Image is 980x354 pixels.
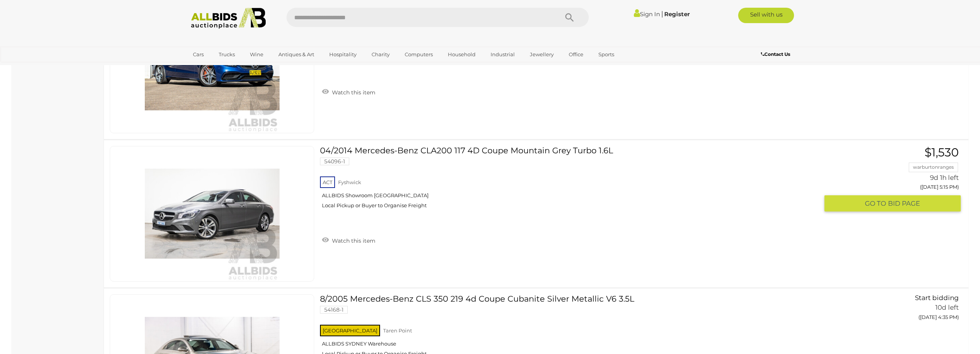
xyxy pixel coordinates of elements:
a: Cars [188,48,209,61]
a: 04/2014 Mercedes-Benz CLA200 117 4D Coupe Mountain Grey Turbo 1.6L 54096-1 ACT Fyshwick ALLBIDS S... [326,146,819,215]
span: | [661,10,663,18]
a: Sell with us [738,8,794,23]
a: Household [443,48,481,61]
a: Charity [367,48,395,61]
a: Hospitality [324,48,362,61]
a: Antiques & Art [273,48,319,61]
a: [GEOGRAPHIC_DATA] [188,61,253,74]
span: Watch this item [330,89,375,96]
a: Register [664,10,690,18]
img: Allbids.com.au [187,8,270,29]
span: Start bidding [915,294,959,302]
b: Contact Us [761,51,790,57]
a: Contact Us [761,50,792,59]
a: Jewellery [525,48,559,61]
a: Wine [245,48,268,61]
a: Computers [400,48,438,61]
a: Watch this item [320,234,377,246]
a: Sports [593,48,619,61]
button: Search [550,8,589,27]
button: GO TOBID PAGE [824,195,961,212]
a: Office [564,48,588,61]
span: $1,530 [925,145,959,159]
img: 54096-1a_ex.jpg [145,146,280,281]
a: Sign In [634,10,660,18]
a: Industrial [486,48,520,61]
a: Watch this item [320,86,377,97]
a: $1,530 warburtonranges 9d 1h left ([DATE] 5:15 PM) GO TOBID PAGE [830,146,961,212]
a: Start bidding 10d left ([DATE] 4:35 PM) [830,294,961,324]
a: Trucks [214,48,240,61]
span: GO TO [865,199,888,208]
span: Watch this item [330,237,375,244]
span: BID PAGE [888,199,920,208]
